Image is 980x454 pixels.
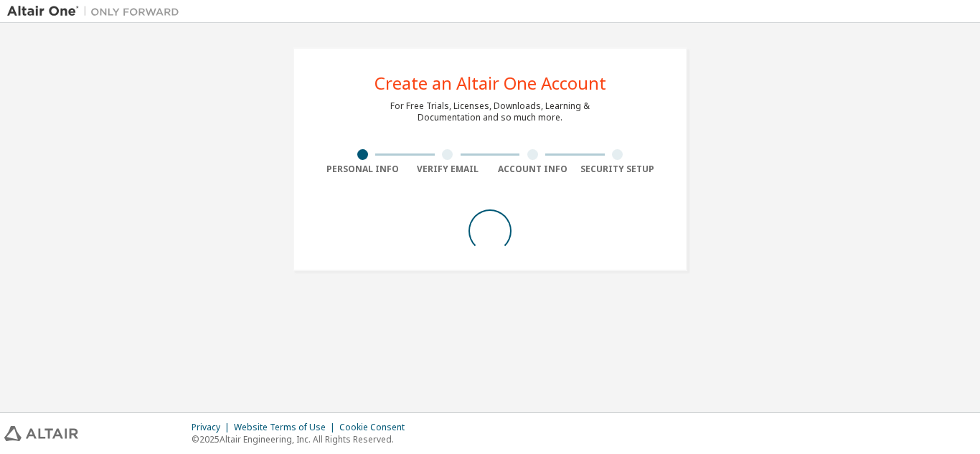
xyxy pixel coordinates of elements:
[575,164,661,175] div: Security Setup
[234,422,339,433] div: Website Terms of Use
[490,164,575,175] div: Account Info
[339,422,413,433] div: Cookie Consent
[374,75,606,92] div: Create an Altair One Account
[192,433,413,445] p: © 2025 Altair Engineering, Inc. All Rights Reserved.
[390,100,590,123] div: For Free Trials, Licenses, Downloads, Learning & Documentation and so much more.
[4,426,78,441] img: altair_logo.svg
[192,422,234,433] div: Privacy
[7,4,187,19] img: Altair One
[405,164,491,175] div: Verify Email
[320,164,405,175] div: Personal Info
